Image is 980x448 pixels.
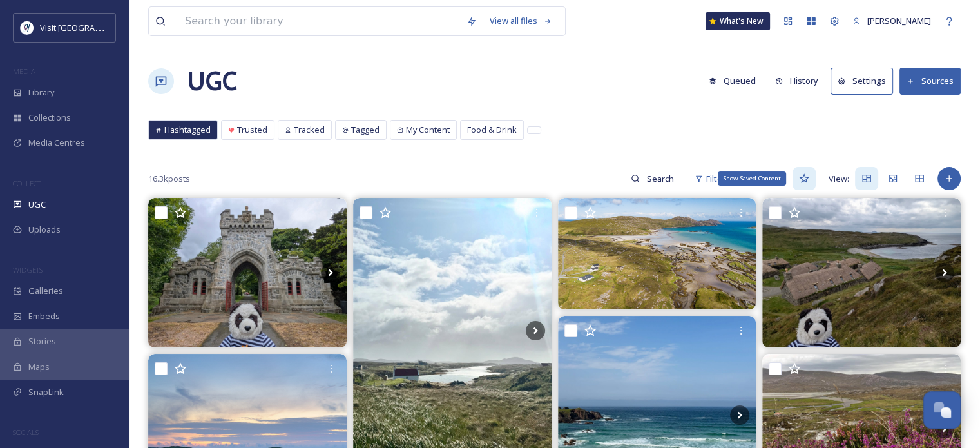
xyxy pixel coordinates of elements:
span: Tracked [294,124,325,136]
span: Food & Drink [467,124,517,136]
span: Stories [28,335,56,347]
span: Visit [GEOGRAPHIC_DATA] [40,21,140,34]
img: 🏰 Grand Designs 🏰 Lews Castle has been lovingly restored and even includes a museum! Afternoon te... [148,198,347,347]
span: Trusted [237,124,267,136]
a: UGC [187,62,237,101]
span: UGC [28,199,46,211]
input: Search [640,166,682,191]
a: Queued [702,68,769,93]
span: Hashtagged [164,124,211,136]
span: My Content [406,124,450,136]
a: History [769,68,831,93]
span: SOCIALS [13,427,39,437]
a: View all files [483,8,559,34]
span: 16.3k posts [148,173,190,185]
a: [PERSON_NAME] [846,8,937,34]
span: Tagged [351,124,380,136]
input: Search your library [178,7,460,35]
button: History [769,68,825,93]
img: Untitled%20design%20%2897%29.png [21,21,34,34]
button: Queued [702,68,762,93]
img: 🛖 Gearrannan Blackhouse Village 🛖 time to coorie in inside the Blackhouses. Great exhibits and ex... [762,198,961,347]
span: SnapLink [28,386,64,398]
span: View: [829,173,849,185]
button: Open Chat [923,391,961,429]
span: Uploads [28,224,61,236]
button: Sources [899,68,961,94]
img: Uist offers diverse views, from rugged hills and wild landscapes on the east to expansive beaches... [558,198,756,309]
button: Settings [831,68,893,94]
a: What's New [706,12,770,30]
span: COLLECT [13,179,41,188]
div: Show Saved Content [718,171,786,186]
span: [PERSON_NAME] [867,15,931,26]
span: Galleries [28,285,63,297]
span: MEDIA [13,66,35,76]
span: WIDGETS [13,265,43,275]
span: Media Centres [28,137,85,149]
span: Filters [706,173,730,185]
span: Embeds [28,310,60,322]
a: Settings [831,68,899,94]
span: Collections [28,112,71,124]
span: Library [28,86,54,99]
span: Maps [28,361,50,373]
